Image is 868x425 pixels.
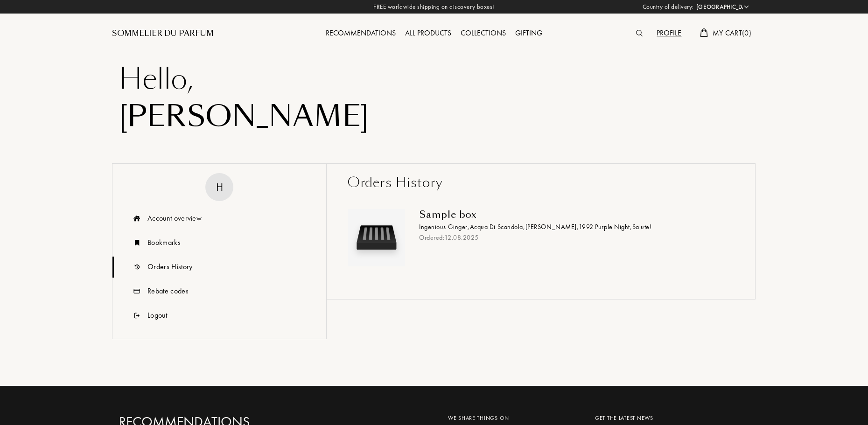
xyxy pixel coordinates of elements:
span: Country of delivery: [643,2,694,12]
img: search_icn.svg [636,30,643,36]
div: H [216,179,223,195]
a: Gifting [511,28,547,38]
div: Rebate codes [147,286,189,297]
span: 1992 Purple Night , [579,223,632,231]
img: sample box [350,211,403,264]
div: Orders History [348,173,734,193]
a: Profile [652,28,686,38]
div: We share things on [448,414,581,422]
img: icn_history.svg [131,257,143,278]
div: Ordered: 12 . 08 . 2025 [419,233,727,243]
span: My Cart ( 0 ) [713,28,751,38]
div: Collections [456,28,511,40]
span: [PERSON_NAME] , [525,223,579,231]
img: cart.svg [700,28,707,37]
div: All products [400,28,456,40]
span: Ingenious Ginger , [419,223,470,231]
img: icn_code.svg [131,281,143,302]
div: Logout [147,310,167,321]
a: All products [400,28,456,38]
span: Acqua di Scandola , [470,223,525,231]
a: Collections [456,28,511,38]
div: Sample box [419,209,727,220]
div: Bookmarks [147,237,181,248]
img: icn_logout.svg [131,305,143,326]
a: Recommendations [321,28,400,38]
div: Get the latest news [595,414,742,422]
div: Account overview [147,213,202,224]
span: Salute! [632,223,652,231]
div: Gifting [511,28,547,40]
img: icn_book.svg [131,232,143,253]
div: Hello , [119,61,749,98]
div: Profile [652,28,686,40]
img: icn_overview.svg [131,208,143,229]
div: Orders History [147,261,192,272]
a: Sommelier du Parfum [112,28,214,39]
div: Recommendations [321,28,400,40]
div: [PERSON_NAME] [119,98,749,135]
